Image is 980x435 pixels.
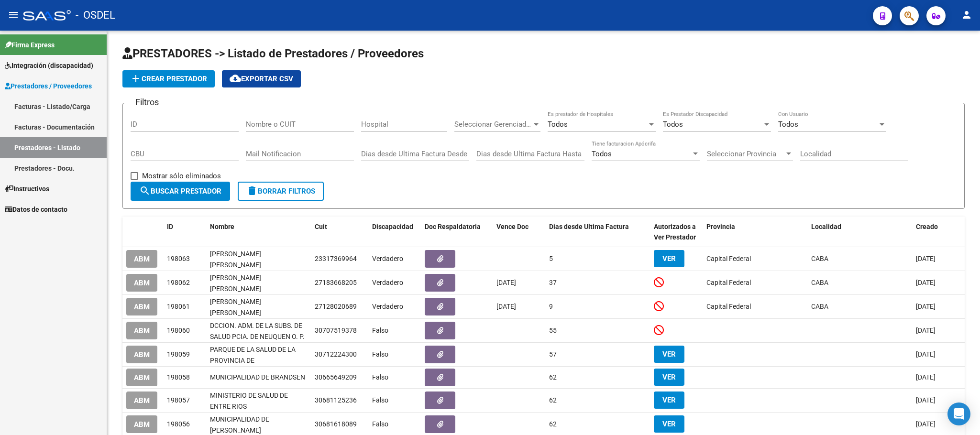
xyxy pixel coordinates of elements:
[372,420,388,428] span: Falso
[230,73,241,84] mat-icon: cloud_download
[372,303,403,310] span: Verdadero
[134,373,150,382] span: ABM
[134,255,150,263] span: ABM
[134,279,150,287] span: ABM
[167,420,190,428] span: 198056
[126,322,157,339] button: ABM
[549,279,557,286] span: 37
[496,223,529,230] span: Vence Doc
[315,372,357,383] div: 30665649209
[368,217,421,248] datatable-header-cell: Discapacidad
[650,217,703,248] datatable-header-cell: Autorizados a Ver Prestador
[654,415,684,433] button: VER
[142,170,221,182] span: Mostrar sólo eliminados
[916,326,936,334] span: [DATE]
[654,391,684,409] button: VER
[654,223,696,241] span: Autorizados a Ver Prestador
[372,255,403,262] span: Verdadero
[707,150,784,158] span: Seleccionar Provincia
[126,250,157,268] button: ABM
[425,223,481,230] span: Doc Respaldatoria
[167,303,190,310] span: 198061
[167,396,190,404] span: 198057
[549,303,553,310] span: 9
[167,223,173,230] span: ID
[210,320,307,340] div: DCCION. ADM. DE LA SUBS. DE SALUD PCIA. DE NEUQUEN O. P.
[916,420,936,428] span: [DATE]
[654,369,684,386] button: VER
[706,255,751,262] span: Capital Federal
[916,350,936,358] span: [DATE]
[912,217,965,248] datatable-header-cell: Creado
[916,223,938,230] span: Creado
[122,70,215,87] button: Crear Prestador
[126,391,157,409] button: ABM
[139,185,151,196] mat-icon: search
[126,415,157,433] button: ABM
[916,279,936,286] span: [DATE]
[210,272,307,293] div: [PERSON_NAME] [PERSON_NAME]
[372,223,413,230] span: Discapacidad
[372,396,388,404] span: Falso
[122,47,424,60] span: PRESTADORES -> Listado de Prestadores / Proveedores
[493,217,545,248] datatable-header-cell: Vence Doc
[662,396,676,404] span: VER
[5,40,55,50] span: Firma Express
[311,217,368,248] datatable-header-cell: Cuit
[315,419,357,430] div: 30681618089
[315,395,357,406] div: 30681125236
[315,349,357,360] div: 30712224300
[454,120,532,129] span: Seleccionar Gerenciador
[5,184,49,194] span: Instructivos
[662,350,676,359] span: VER
[134,303,150,311] span: ABM
[315,325,357,336] div: 30707519378
[76,5,115,26] span: - OSDEL
[246,185,258,196] mat-icon: delete
[134,350,150,359] span: ABM
[916,396,936,404] span: [DATE]
[549,255,553,262] span: 5
[131,182,230,201] button: Buscar Prestador
[210,390,307,410] div: MINISTERIO DE SALUD DE ENTRE RIOS
[548,120,568,129] span: Todos
[654,250,684,267] button: VER
[706,303,751,310] span: Capital Federal
[230,75,293,83] span: Exportar CSV
[811,223,841,230] span: Localidad
[592,150,612,158] span: Todos
[372,326,388,334] span: Falso
[130,75,207,83] span: Crear Prestador
[5,81,92,91] span: Prestadores / Proveedores
[372,350,388,358] span: Falso
[496,279,516,286] span: [DATE]
[811,303,828,310] span: CABA
[703,217,807,248] datatable-header-cell: Provincia
[315,253,357,264] div: 23317369964
[947,402,970,425] div: Open Intercom Messenger
[663,120,683,129] span: Todos
[545,217,650,248] datatable-header-cell: Dias desde Ultima Factura
[549,373,557,381] span: 62
[811,279,828,286] span: CABA
[167,326,190,334] span: 198060
[206,217,311,248] datatable-header-cell: Nombre
[496,303,516,310] span: [DATE]
[662,420,676,428] span: VER
[5,60,93,71] span: Integración (discapacidad)
[210,344,307,364] div: PARQUE DE LA SALUD DE LA PROVINCIA DE [GEOGRAPHIC_DATA] [PERSON_NAME] [PERSON_NAME] XVII - NRO 70
[549,326,557,334] span: 55
[662,254,676,263] span: VER
[134,396,150,405] span: ABM
[315,301,357,312] div: 27128020689
[778,120,798,129] span: Todos
[246,187,315,196] span: Borrar Filtros
[167,373,190,381] span: 198058
[549,420,557,428] span: 62
[131,96,164,109] h3: Filtros
[706,279,751,286] span: Capital Federal
[315,223,327,230] span: Cuit
[167,255,190,262] span: 198063
[163,217,206,248] datatable-header-cell: ID
[210,223,234,230] span: Nombre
